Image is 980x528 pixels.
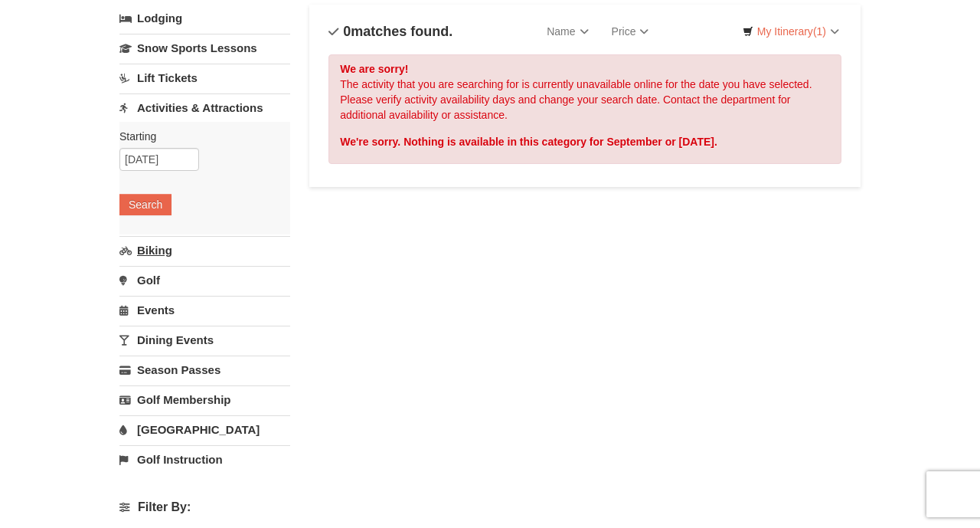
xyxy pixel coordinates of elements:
[119,500,290,514] h4: Filter By:
[119,236,290,264] a: Biking
[119,445,290,474] a: Golf Instruction
[119,296,290,324] a: Events
[119,385,290,414] a: Golf Membership
[119,34,290,62] a: Snow Sports Lessons
[119,266,290,294] a: Golf
[119,356,290,384] a: Season Passes
[733,20,849,43] a: My Itinerary(1)
[119,64,290,92] a: Lift Tickets
[119,93,290,122] a: Activities & Attractions
[600,16,661,47] a: Price
[119,326,290,354] a: Dining Events
[328,54,841,164] div: The activity that you are searching for is currently unavailable online for the date you have sel...
[119,129,279,144] label: Starting
[813,25,826,38] span: (1)
[119,194,171,215] button: Search
[340,63,408,75] strong: We are sorry!
[343,24,351,39] span: 0
[328,24,452,39] h4: matches found.
[535,16,599,47] a: Name
[119,5,290,32] a: Lodging
[119,415,290,444] a: [GEOGRAPHIC_DATA]
[340,134,830,149] div: We're sorry. Nothing is available in this category for September or [DATE].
